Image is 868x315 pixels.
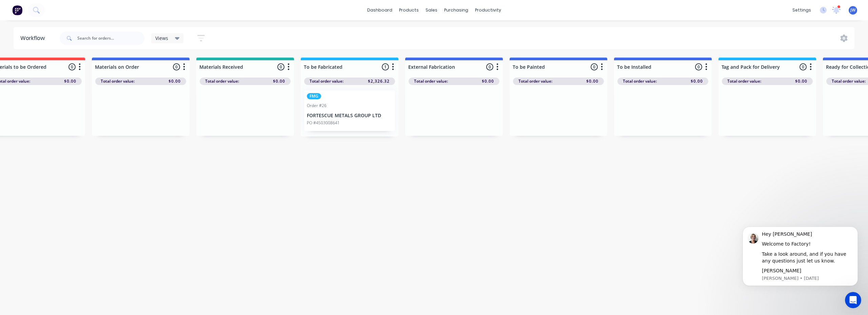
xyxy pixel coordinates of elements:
div: productivity [472,5,505,15]
div: purchasing [441,5,472,15]
span: $0.00 [482,78,494,84]
span: Total order value: [414,78,448,84]
span: Total order value: [205,78,239,84]
span: $0.00 [691,78,703,84]
span: $0.00 [586,78,598,84]
span: $0.00 [64,78,76,84]
div: Order #26 [307,103,327,109]
div: FMG [307,93,321,99]
div: sales [422,5,441,15]
span: JW [850,7,855,13]
span: Total order value: [310,78,343,84]
div: FMGOrder #26FORTESCUE METALS GROUP LTDPO #4503008641 [304,90,395,131]
div: products [396,5,422,15]
span: Total order value: [623,78,657,84]
span: $0.00 [169,78,181,84]
span: Total order value: [832,78,866,84]
input: Search for orders... [77,31,144,45]
iframe: Intercom live chat [845,292,861,308]
span: Views [155,35,168,42]
img: Factory [12,5,22,15]
iframe: Intercom notifications message [732,216,868,297]
div: Workflow [20,34,48,42]
span: Total order value: [101,78,135,84]
span: $0.00 [795,78,807,84]
p: FORTESCUE METALS GROUP LTD [307,113,392,119]
div: settings [789,5,814,15]
span: Total order value: [727,78,761,84]
span: Total order value: [518,78,552,84]
a: dashboard [364,5,396,15]
span: $0.00 [273,78,285,84]
p: PO #4503008641 [307,120,340,126]
span: $2,326.32 [368,78,390,84]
